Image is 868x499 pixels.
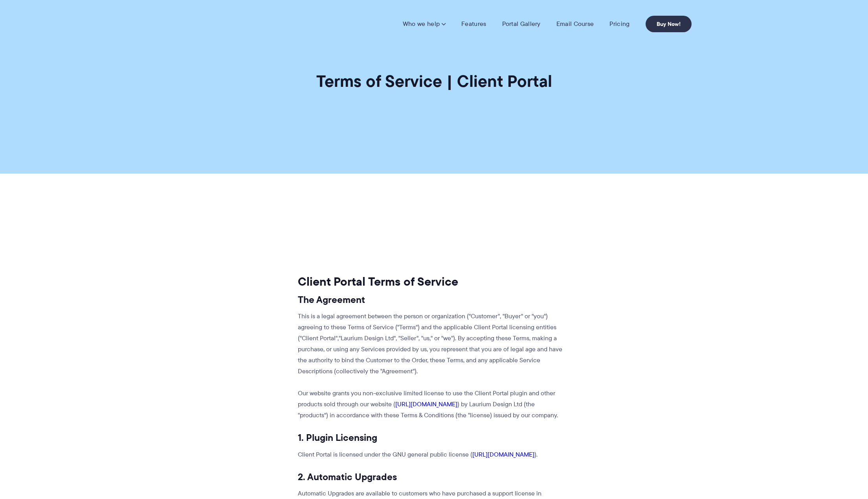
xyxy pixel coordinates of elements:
[609,20,629,28] a: Pricing
[646,16,692,32] a: Buy Now!
[461,20,486,28] a: Features
[298,388,565,421] p: Our website grants you non-exclusive limited license to use the Client Portal plugin and other pr...
[316,71,552,92] h1: Terms of Service | Client Portal
[395,400,457,409] a: [URL][DOMAIN_NAME]
[298,432,565,444] h3: 1. Plugin Licensing
[502,20,541,28] a: Portal Gallery
[298,294,565,306] h3: The Agreement
[403,20,446,28] a: Who we help
[556,20,594,28] a: Email Course
[298,471,565,483] h3: 2. Automatic Upgrades
[298,311,565,377] p: This is a legal agreement between the person or organization ("Customer", "Buyer" or "you") agree...
[298,274,565,289] h2: Client Portal Terms of Service
[472,450,534,459] a: [URL][DOMAIN_NAME]
[298,449,565,460] p: Client Portal is licensed under the GNU general public license ( ).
